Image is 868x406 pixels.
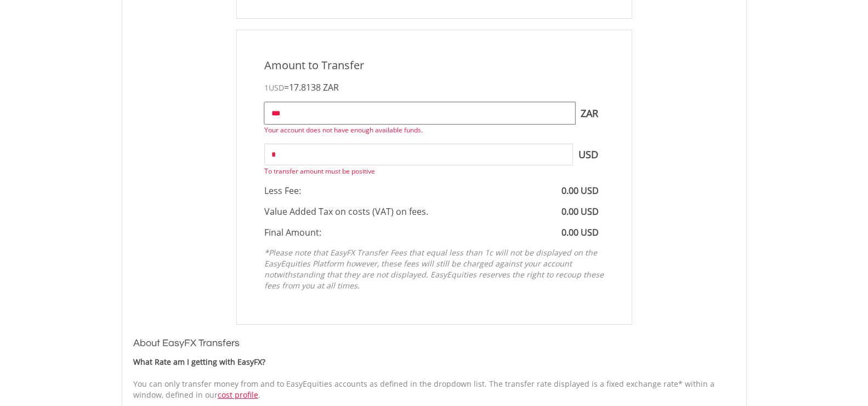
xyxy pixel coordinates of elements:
div: What Rate am I getting with EasyFX? [133,357,735,368]
span: Your account does not have enough available funds. [264,125,423,135]
span: USD [573,143,604,165]
span: 0.00 USD [561,226,599,238]
span: USD [269,82,284,93]
div: Amount to Transfer [256,58,612,74]
span: Value Added Tax on costs (VAT) on fees. [264,205,428,218]
h3: About EasyFX Transfers [133,336,735,351]
span: 17.8138 [289,81,321,93]
span: Final Amount: [264,226,321,238]
a: cost profile [218,390,258,400]
span: ZAR [575,102,604,124]
p: You can only transfer money from and to EasyEquities accounts as defined in the dropdown list. Th... [133,379,735,401]
span: Less Fee: [264,185,301,197]
span: To transfer amount must be positive [264,166,375,176]
em: *Please note that EasyFX Transfer Fees that equal less than 1c will not be displayed on the EasyE... [264,247,604,291]
span: = [284,81,339,93]
span: 1 [264,82,284,93]
span: 0.00 USD [561,205,599,218]
span: ZAR [323,81,339,93]
span: 0.00 USD [561,185,599,197]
